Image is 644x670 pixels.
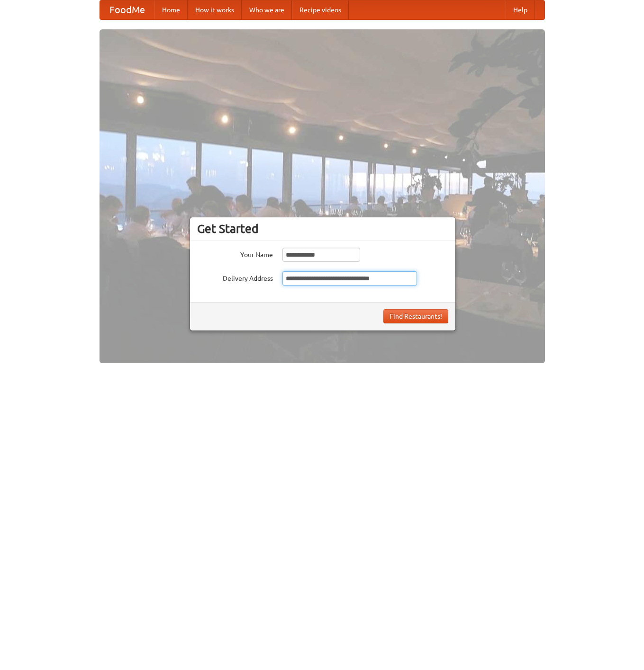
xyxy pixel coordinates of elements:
label: Your Name [197,248,273,259]
a: Who we are [242,0,292,19]
h3: Get Started [197,222,448,236]
a: How it works [188,0,242,19]
a: Home [154,0,188,19]
a: Recipe videos [292,0,349,19]
button: Find Restaurants! [383,309,448,323]
label: Delivery Address [197,271,273,283]
a: FoodMe [100,0,154,19]
a: Help [506,0,535,19]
